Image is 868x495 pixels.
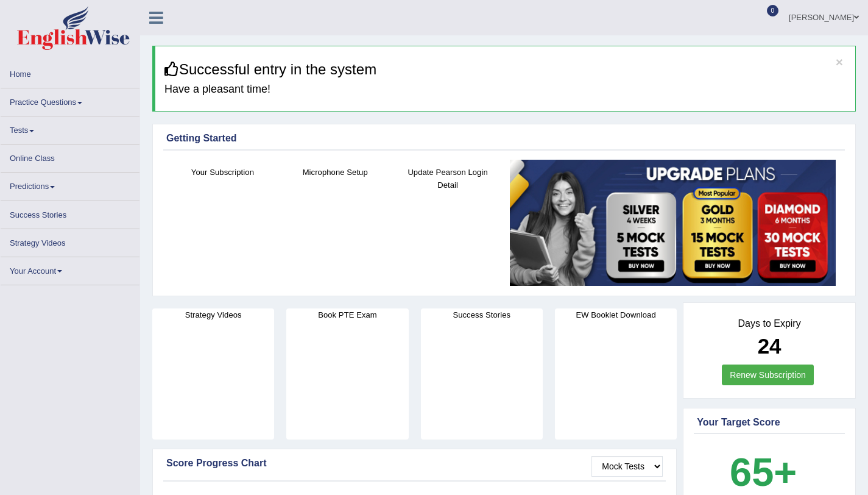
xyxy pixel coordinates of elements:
a: Strategy Videos [1,229,139,253]
h4: Days to Expiry [697,318,842,329]
h4: Have a pleasant time! [164,84,846,96]
h4: Success Stories [421,308,543,321]
a: Home [1,60,139,84]
span: 0 [767,5,779,16]
h4: EW Booklet Download [555,308,677,321]
div: Your Target Score [697,415,842,430]
a: Your Account [1,257,139,281]
a: Success Stories [1,201,139,225]
a: Predictions [1,173,139,196]
b: 24 [758,334,782,358]
a: Tests [1,116,139,140]
div: Score Progress Chart [166,456,663,471]
div: Getting Started [166,131,842,146]
img: small5.jpg [510,160,836,286]
b: 65+ [730,450,797,494]
h4: Strategy Videos [152,308,274,321]
a: Practice Questions [1,88,139,112]
h4: Book PTE Exam [286,308,408,321]
h4: Your Subscription [172,166,273,179]
a: Renew Subscription [722,365,814,385]
a: Online Class [1,144,139,168]
h4: Update Pearson Login Detail [398,166,498,191]
h3: Successful entry in the system [164,62,846,77]
button: × [836,55,843,68]
h4: Microphone Setup [285,166,386,179]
